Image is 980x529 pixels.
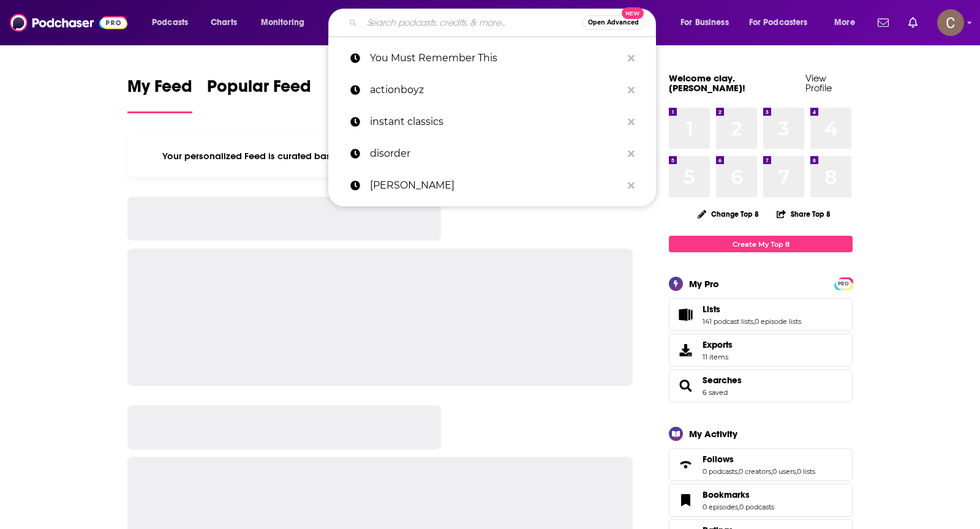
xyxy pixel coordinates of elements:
[370,74,622,106] p: actionboyz
[207,76,311,104] span: Popular Feed
[669,334,853,367] a: Exports
[252,13,320,32] button: open menu
[703,304,801,315] a: Lists
[903,12,922,33] a: Show notifications dropdown
[672,13,744,32] button: open menu
[669,448,853,481] span: Follows
[328,42,656,74] a: You Must Remember This
[739,467,771,476] a: 0 creators
[703,467,737,476] a: 0 podcasts
[127,76,192,113] a: My Feed
[370,106,622,138] p: instant classics
[755,317,801,326] a: 0 episode lists
[741,13,826,32] button: open menu
[739,503,774,511] a: 0 podcasts
[737,467,739,476] span: ,
[127,76,192,104] span: My Feed
[703,454,734,465] span: Follows
[207,76,311,113] a: Popular Feed
[772,467,796,476] a: 0 users
[362,13,582,32] input: Search podcasts, credits, & more...
[796,467,797,476] span: ,
[689,278,719,290] div: My Pro
[703,503,738,511] a: 0 episodes
[703,304,720,315] span: Lists
[673,377,698,394] a: Searches
[669,236,853,252] a: Create My Top 8
[834,14,855,31] span: More
[370,42,622,74] p: You Must Remember This
[340,9,668,37] div: Search podcasts, credits, & more...
[703,489,750,500] span: Bookmarks
[703,317,753,326] a: 141 podcast lists
[203,13,244,32] a: Charts
[261,14,304,31] span: Monitoring
[582,15,644,30] button: Open AdvancedNew
[370,170,622,201] p: Jodi Grace
[805,72,832,94] a: View Profile
[127,135,633,177] div: Your personalized Feed is curated based on the Podcasts, Creators, Users, and Lists that you Follow.
[771,467,772,476] span: ,
[797,467,815,476] a: 0 lists
[753,317,755,326] span: ,
[937,9,964,36] span: Logged in as clay.bolton
[703,339,733,350] span: Exports
[937,9,964,36] button: Show profile menu
[328,106,656,138] a: instant classics
[703,388,728,397] a: 6 saved
[211,14,237,31] span: Charts
[669,369,853,402] span: Searches
[328,170,656,201] a: [PERSON_NAME]
[738,503,739,511] span: ,
[690,206,766,222] button: Change Top 8
[673,492,698,509] a: Bookmarks
[328,138,656,170] a: disorder
[689,428,737,440] div: My Activity
[669,484,853,517] span: Bookmarks
[669,72,745,94] a: Welcome clay.[PERSON_NAME]!
[673,342,698,359] span: Exports
[749,14,808,31] span: For Podcasters
[370,138,622,170] p: disorder
[776,202,831,226] button: Share Top 8
[873,12,894,33] a: Show notifications dropdown
[703,489,774,500] a: Bookmarks
[10,11,127,34] img: Podchaser - Follow, Share and Rate Podcasts
[673,306,698,323] a: Lists
[703,353,733,361] span: 11 items
[669,298,853,331] span: Lists
[836,279,851,288] a: PRO
[703,454,815,465] a: Follows
[588,20,639,26] span: Open Advanced
[152,14,188,31] span: Podcasts
[937,9,964,36] img: User Profile
[143,13,204,32] button: open menu
[622,7,644,19] span: New
[673,456,698,473] a: Follows
[826,13,870,32] button: open menu
[703,375,742,386] a: Searches
[328,74,656,106] a: actionboyz
[680,14,729,31] span: For Business
[836,279,851,288] span: PRO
